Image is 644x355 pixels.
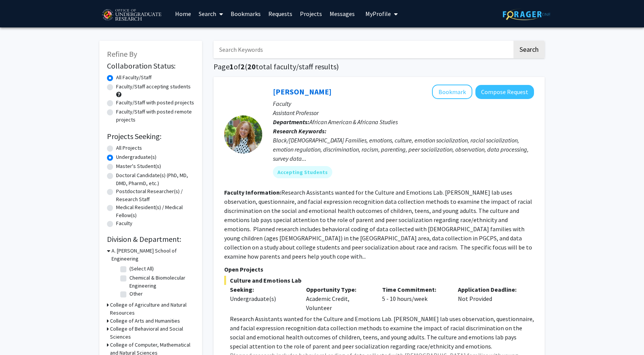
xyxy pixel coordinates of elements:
[503,8,550,20] img: ForagerOne Logo
[273,118,309,126] b: Departments:
[296,0,326,27] a: Projects
[247,62,256,71] span: 20
[224,276,534,285] span: Culture and Emotions Lab
[273,87,332,96] a: [PERSON_NAME]
[230,294,295,303] div: Undergraduate(s)
[129,265,154,273] label: (Select All)
[309,118,398,126] span: African American & Africana Studies
[458,285,523,294] p: Application Deadline:
[107,61,194,70] h2: Collaboration Status:
[107,132,194,141] h2: Projects Seeking:
[116,203,194,219] label: Medical Resident(s) / Medical Fellow(s)
[273,127,327,135] b: Research Keywords:
[110,317,180,325] h3: College of Arts and Humanities
[273,108,534,117] p: Assistant Professor
[110,325,194,341] h3: College of Behavioral and Social Sciences
[214,62,545,71] h1: Page of ( total faculty/staff results)
[326,0,359,27] a: Messages
[300,285,376,312] div: Academic Credit, Volunteer
[116,219,132,227] label: Faculty
[116,153,156,161] label: Undergraduate(s)
[227,0,265,27] a: Bookmarks
[273,166,332,178] mat-chip: Accepting Students
[224,265,534,274] p: Open Projects
[195,0,227,27] a: Search
[365,10,391,18] span: My Profile
[110,301,194,317] h3: College of Agriculture and Natural Resources
[241,62,245,71] span: 2
[265,0,296,27] a: Requests
[230,314,534,351] p: Research Assistants wanted for the Culture and Emotions Lab. [PERSON_NAME] lab uses observation, ...
[116,162,161,170] label: Master's Student(s)
[214,41,512,58] input: Search Keywords
[116,108,194,124] label: Faculty/Staff with posted remote projects
[116,144,142,152] label: All Projects
[171,0,195,27] a: Home
[116,187,194,203] label: Postdoctoral Researcher(s) / Research Staff
[224,189,532,260] fg-read-more: Research Assistants wanted for the Culture and Emotions Lab. [PERSON_NAME] lab uses observation, ...
[452,285,528,312] div: Not Provided
[129,290,143,298] label: Other
[129,274,193,290] label: Chemical & Biomolecular Engineering
[273,136,534,163] div: Black/[DEMOGRAPHIC_DATA] Families, emotions, culture, emotion socialization, racial socialization...
[112,247,194,263] h3: A. [PERSON_NAME] School of Engineering
[116,74,151,82] label: All Faculty/Staff
[376,285,453,312] div: 5 - 10 hours/week
[224,189,281,196] b: Faculty Information:
[116,99,194,107] label: Faculty/Staff with posted projects
[107,49,137,59] span: Refine By
[475,85,534,99] button: Compose Request to Angel Dunbar
[99,6,164,25] img: University of Maryland Logo
[432,85,472,99] button: Add Angel Dunbar to Bookmarks
[116,83,191,91] label: Faculty/Staff accepting students
[306,285,371,294] p: Opportunity Type:
[116,171,194,187] label: Doctoral Candidate(s) (PhD, MD, DMD, PharmD, etc.)
[6,321,32,349] iframe: Chat
[513,41,545,58] button: Search
[107,235,194,244] h2: Division & Department:
[230,62,234,71] span: 1
[230,285,295,294] p: Seeking:
[382,285,447,294] p: Time Commitment:
[273,99,534,108] p: Faculty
